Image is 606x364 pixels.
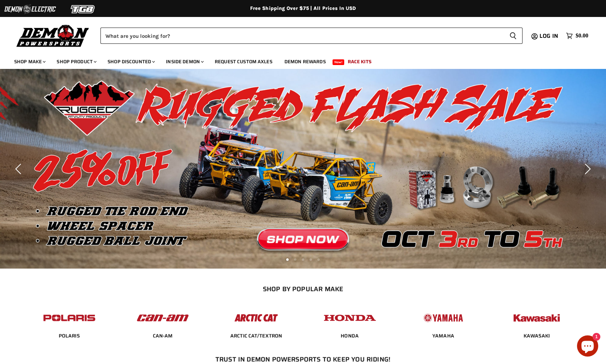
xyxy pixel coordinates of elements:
[37,356,569,363] h2: Trust In Demon Powersports To Keep You Riding!
[432,333,454,339] a: YAMAHA
[57,2,110,16] img: TGB Logo 2
[432,333,454,340] span: YAMAHA
[322,307,377,329] img: POPULAR_MAKE_logo_4_4923a504-4bac-4306-a1be-165a52280178.jpg
[310,258,312,261] li: Page dot 4
[100,28,504,44] input: Search
[100,28,523,44] form: Product
[229,307,284,329] img: POPULAR_MAKE_logo_3_027535af-6171-4c5e-a9bc-f0eccd05c5d6.jpg
[59,333,80,339] a: POLARIS
[286,258,289,261] li: Page dot 1
[317,258,320,261] li: Page dot 5
[9,52,587,69] ul: Main menu
[51,54,101,69] a: Shop Product
[562,31,592,41] a: $0.00
[59,333,80,340] span: POLARIS
[539,31,558,40] span: Log in
[14,23,92,48] img: Demon Powersports
[153,333,173,340] span: CAN-AM
[9,54,50,69] a: Shop Make
[161,54,208,69] a: Inside Demon
[416,307,471,329] img: POPULAR_MAKE_logo_5_20258e7f-293c-4aac-afa8-159eaa299126.jpg
[524,333,550,340] span: KAWASAKI
[524,333,550,339] a: KAWASAKI
[302,258,304,261] li: Page dot 3
[341,333,359,339] a: HONDA
[504,28,523,44] button: Search
[333,59,345,65] span: New!
[42,307,97,329] img: POPULAR_MAKE_logo_2_dba48cf1-af45-46d4-8f73-953a0f002620.jpg
[4,2,57,16] img: Demon Electric Logo 2
[294,258,296,261] li: Page dot 2
[579,162,594,176] button: Next
[341,333,359,340] span: HONDA
[20,5,586,12] div: Free Shipping Over $75 | All Prices In USD
[102,54,159,69] a: Shop Discounted
[575,335,600,358] inbox-online-store-chat: Shopify online store chat
[230,333,282,339] a: ARCTIC CAT/TEXTRON
[342,54,377,69] a: Race Kits
[576,33,588,39] span: $0.00
[153,333,173,339] a: CAN-AM
[135,307,190,329] img: POPULAR_MAKE_logo_1_adc20308-ab24-48c4-9fac-e3c1a623d575.jpg
[279,54,331,69] a: Demon Rewards
[230,333,282,340] span: ARCTIC CAT/TEXTRON
[509,307,564,329] img: POPULAR_MAKE_logo_6_76e8c46f-2d1e-4ecc-b320-194822857d41.jpg
[209,54,278,69] a: Request Custom Axles
[536,33,562,39] a: Log in
[29,285,577,293] h2: SHOP BY POPULAR MAKE
[12,162,27,176] button: Previous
